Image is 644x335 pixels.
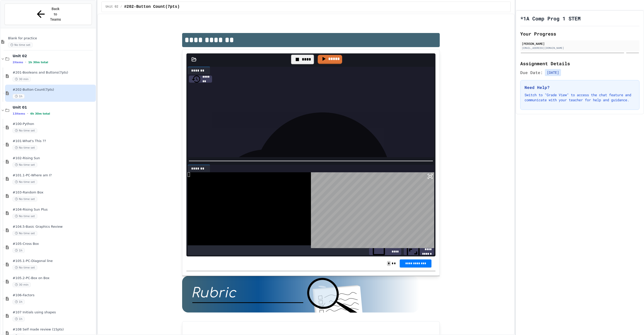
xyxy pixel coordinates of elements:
span: Due Date: [520,70,543,76]
span: 1h [13,299,25,304]
span: 30 min [13,77,31,82]
span: • [27,112,28,116]
span: 1h [13,94,25,99]
span: #108 Self made review (15pts) [13,327,95,332]
span: 4h 30m total [30,112,50,115]
span: #105-Cross Box [13,242,95,246]
span: #201-Booleans and Buttons(7pts) [13,71,95,75]
span: No time set [13,265,37,270]
span: #104-Rising Sun Plus [13,208,95,212]
span: #105.2-PC-Box on Box [13,276,95,280]
h3: Need Help? [525,84,635,90]
h2: Assignment Details [520,60,639,67]
span: No time set [8,43,33,47]
p: Switch to "Grade View" to access the chat feature and communicate with your teacher for help and ... [525,92,635,103]
span: No time set [13,180,37,184]
span: #101-What's This ?? [13,139,95,143]
span: #202-Button Count(7pts) [124,4,180,10]
span: 1h [13,317,25,321]
div: [PERSON_NAME] [522,41,638,46]
span: 1h 30m total [28,61,48,64]
span: • [25,60,26,64]
span: Blank for practice [8,36,95,41]
span: No time set [13,231,37,236]
span: #102-Rising Sun [13,156,95,160]
span: Unit 01 [13,105,95,110]
span: #106-Factors [13,293,95,297]
span: #101.1-PC-Where am I? [13,173,95,178]
span: [DATE] [545,69,561,76]
h2: Your Progress [520,30,639,37]
span: 13 items [13,112,25,115]
span: 30 min [13,282,31,287]
span: No time set [13,145,37,150]
span: / [120,5,122,9]
span: 1h [13,248,25,253]
button: Back to Teams [5,4,92,25]
span: No time set [13,162,37,167]
span: No time set [13,197,37,202]
h1: *1A Comp Prog 1 STEM [520,15,581,22]
span: #107 Initials using shapes [13,310,95,315]
span: #202-Button Count(7pts) [13,88,95,92]
span: No time set [13,214,37,219]
div: [EMAIL_ADDRESS][DOMAIN_NAME] [522,46,638,50]
span: #100-Python [13,122,95,126]
span: Unit 02 [13,54,95,58]
span: #105.1-PC-Diagonal line [13,259,95,263]
span: No time set [13,128,37,133]
span: #104.5-Basic Graphics Review [13,225,95,229]
span: #103-Random Box [13,190,95,195]
span: Back to Teams [50,6,61,22]
span: 2 items [13,61,23,64]
span: Unit 02 [106,5,118,9]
